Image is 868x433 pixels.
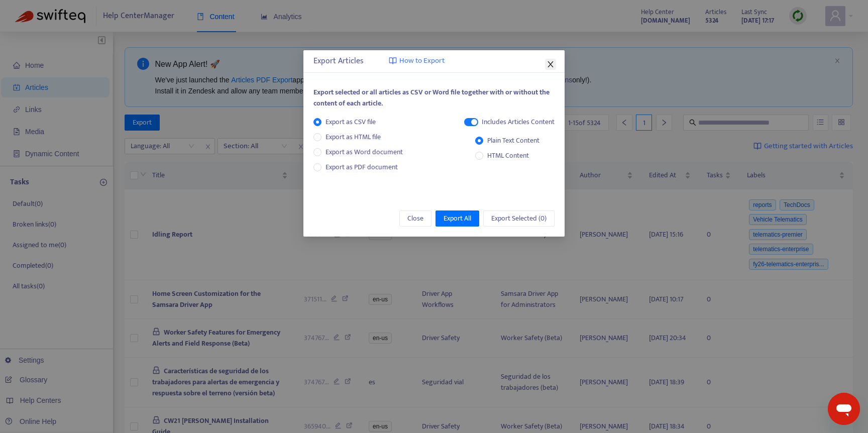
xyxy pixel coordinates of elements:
[389,55,445,67] a: How to Export
[399,210,431,227] button: Close
[325,161,398,173] span: Export as PDF document
[321,117,380,128] span: Export as CSV file
[321,132,385,143] span: Export as HTML file
[483,150,533,161] span: HTML Content
[547,60,555,68] span: close
[389,57,397,65] img: image-link
[482,117,555,128] div: Includes Articles Content
[545,59,556,70] button: Close
[444,213,471,224] span: Export All
[399,55,445,67] span: How to Export
[321,147,407,158] span: Export as Word document
[436,210,479,227] button: Export All
[483,135,544,146] span: Plain Text Content
[313,55,555,67] div: Export Articles
[313,86,550,109] span: Export selected or all articles as CSV or Word file together with or without the content of each ...
[828,393,860,425] iframe: Button to launch messaging window
[407,213,423,224] span: Close
[483,210,555,227] button: Export Selected (0)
